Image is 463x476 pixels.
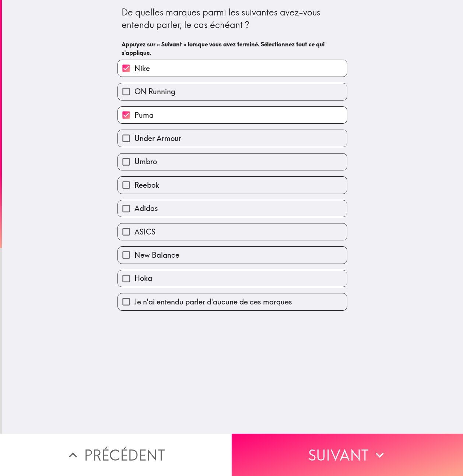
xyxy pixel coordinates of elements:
[134,203,158,214] span: Adidas
[134,87,175,97] span: ON Running
[122,6,343,31] div: De quelles marques parmi les suivantes avez-vous entendu parler, le cas échéant ?
[134,110,154,120] span: Puma
[134,250,179,260] span: New Balance
[118,200,347,217] button: Adidas
[134,133,181,144] span: Under Armour
[134,156,157,167] span: Umbro
[118,154,347,170] button: Umbro
[134,297,292,307] span: Je n'ai entendu parler d'aucune de ces marques
[134,180,159,190] span: Reebok
[118,107,347,123] button: Puma
[118,270,347,287] button: Hoka
[118,247,347,263] button: New Balance
[118,177,347,193] button: Reebok
[134,63,150,74] span: Nike
[118,293,347,310] button: Je n'ai entendu parler d'aucune de ces marques
[122,40,343,57] h6: Appuyez sur « Suivant » lorsque vous avez terminé. Sélectionnez tout ce qui s'applique.
[118,83,347,100] button: ON Running
[118,130,347,147] button: Under Armour
[118,223,347,240] button: ASICS
[134,273,152,283] span: Hoka
[134,227,155,237] span: ASICS
[118,60,347,77] button: Nike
